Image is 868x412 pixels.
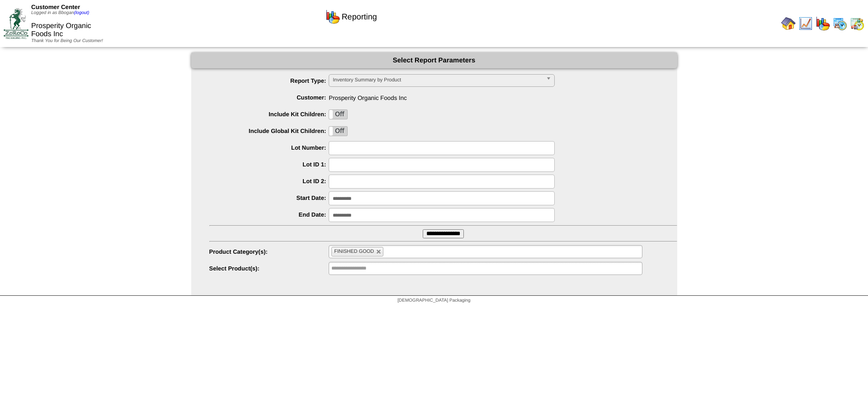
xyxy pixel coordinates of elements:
label: Lot ID 1: [209,161,329,168]
div: OnOff [329,109,348,119]
span: Customer Center [31,4,80,10]
span: [DEMOGRAPHIC_DATA] Packaging [397,298,470,303]
img: graph.gif [816,16,830,31]
img: graph.gif [325,9,340,24]
div: Select Report Parameters [191,52,677,68]
label: End Date: [209,211,329,218]
label: Report Type: [209,77,329,84]
span: Reporting [342,12,377,22]
img: calendarprod.gif [833,16,847,31]
label: Off [329,127,347,136]
label: Off [329,110,347,119]
img: line_graph.gif [798,16,813,31]
label: Lot ID 2: [209,178,329,185]
span: Inventory Summary by Product [333,75,542,85]
label: Include Kit Children: [209,111,329,118]
label: Product Category(s): [209,248,329,255]
span: Logged in as Bbogan [31,10,89,15]
img: calendarinout.gif [850,16,864,31]
label: Include Global Kit Children: [209,128,329,134]
label: Customer: [209,94,329,101]
span: Thank You for Being Our Customer! [31,38,103,43]
img: ZoRoCo_Logo(Green%26Foil)%20jpg.webp [4,8,28,38]
label: Lot Number: [209,144,329,151]
span: Prosperity Organic Foods Inc [31,22,91,38]
span: FINISHED GOOD [334,249,374,254]
div: OnOff [329,126,348,136]
img: home.gif [781,16,796,31]
a: (logout) [74,10,90,15]
label: Start Date: [209,194,329,201]
span: Prosperity Organic Foods Inc [209,91,677,101]
label: Select Product(s): [209,265,329,272]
